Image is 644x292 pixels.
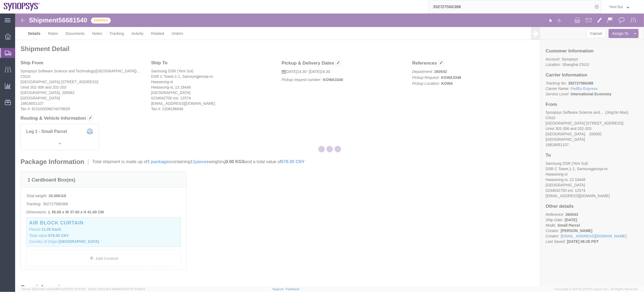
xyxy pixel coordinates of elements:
[272,287,286,291] a: Support
[65,287,86,291] span: [DATE] 10:10:00
[609,4,623,10] span: Yeni Sul
[429,0,593,13] input: Search for shipment number, reference number
[124,287,145,291] span: [DATE] 10:06:13
[4,3,40,11] img: logo
[609,4,636,10] button: Yeni Sul
[554,287,638,291] span: Copyright © [DATE]-[DATE] Agistix Inc., All Rights Reserved
[286,287,299,291] a: Feedback
[22,287,86,291] span: Server: 2025.18.0-a0edd1917ac
[88,287,145,291] span: Client: 2025.18.0-198a450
